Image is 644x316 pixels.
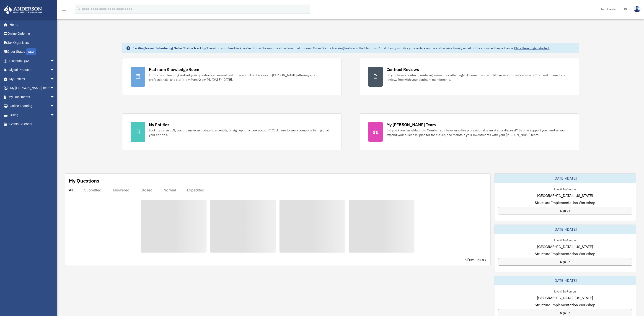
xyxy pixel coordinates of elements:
a: Digital Productsarrow_drop_down [3,65,62,75]
a: My [PERSON_NAME] Team Did you know, as a Platinum Member, you have an entire professional team at... [360,113,579,150]
div: Platinum Knowledge Room [149,67,199,72]
img: Anderson Advisors Platinum Portal [2,5,43,14]
div: [DATE]-[DATE] [494,174,636,183]
span: arrow_drop_down [50,84,59,93]
div: Did you know, as a Platinum Member, you have an entire professional team at your disposal? Get th... [386,128,571,137]
div: NEW [26,48,36,55]
a: My Entitiesarrow_drop_down [3,74,62,84]
div: [DATE]-[DATE] [494,225,636,234]
a: Platinum Knowledge Room Further your learning and get your questions answered real-time with dire... [122,58,341,95]
div: My Entities [149,122,169,128]
div: [DATE]-[DATE] [494,276,636,285]
a: Online Ordering [3,29,62,38]
div: Live & In-Person [551,238,579,242]
a: Online Learningarrow_drop_down [3,102,62,111]
a: Order StatusNEW [3,47,62,57]
div: Closed [140,188,153,192]
a: Platinum Q&Aarrow_drop_down [3,56,62,65]
div: Expedited [187,188,204,192]
a: Next > [477,257,487,262]
i: menu [62,6,67,12]
strong: Exciting News: Introducing Order Status Tracking! [132,46,207,50]
a: Click Here to get started! [514,46,550,50]
img: User Pic [634,6,641,12]
span: arrow_drop_down [50,65,59,75]
a: My Documentsarrow_drop_down [3,92,62,102]
span: arrow_drop_down [50,74,59,84]
div: Do you have a contract, rental agreement, or other legal document you would like an attorney's ad... [386,73,571,82]
a: Events Calendar [3,120,62,129]
span: arrow_drop_down [50,92,59,102]
span: arrow_drop_down [50,110,59,120]
div: Based on your feedback, we're thrilled to announce the launch of our new Order Status Tracking fe... [132,46,550,50]
a: Home [3,20,59,29]
span: Structure Implementation Workshop [535,302,595,308]
div: Submitted [84,188,101,192]
a: Tax Organizers [3,38,62,47]
div: Answered [112,188,129,192]
span: Structure Implementation Workshop [535,251,595,256]
a: < Prev [465,257,474,262]
a: Contract Reviews Do you have a contract, rental agreement, or other legal document you would like... [360,58,579,95]
i: search [76,6,81,11]
div: Normal [163,188,176,192]
a: My [PERSON_NAME] Teamarrow_drop_down [3,84,62,93]
div: Contract Reviews [386,67,419,72]
a: menu [62,8,67,12]
span: [GEOGRAPHIC_DATA], [US_STATE] [537,244,593,249]
a: Sign Up [498,207,632,214]
span: Structure Implementation Workshop [535,200,595,205]
div: Further your learning and get your questions answered real-time with direct access to [PERSON_NAM... [149,73,333,82]
div: Live & In-Person [551,186,579,191]
div: My Questions [69,177,99,184]
span: arrow_drop_down [50,56,59,66]
a: Billingarrow_drop_down [3,110,62,120]
a: Sign Up [498,258,632,266]
span: arrow_drop_down [50,102,59,111]
a: My Entities Looking for an EIN, want to make an update to an entity, or sign up for a bank accoun... [122,113,341,150]
div: My [PERSON_NAME] Team [386,122,436,128]
span: [GEOGRAPHIC_DATA], [US_STATE] [537,193,593,198]
div: Live & In-Person [551,289,579,293]
span: [GEOGRAPHIC_DATA], [US_STATE] [537,295,593,300]
div: All [69,188,73,192]
div: Looking for an EIN, want to make an update to an entity, or sign up for a bank account? Click her... [149,128,333,137]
